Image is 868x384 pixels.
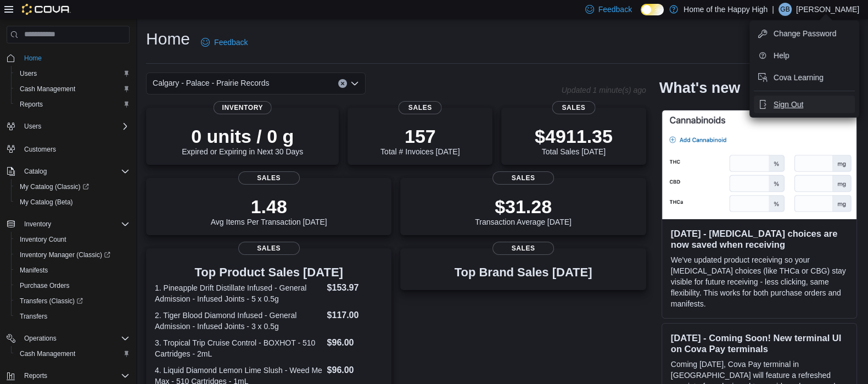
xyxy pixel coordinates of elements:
input: Dark Mode [641,4,664,15]
dd: $117.00 [327,309,383,322]
span: Cash Management [15,347,130,360]
a: Manifests [15,264,52,277]
button: Operations [20,332,61,345]
div: Avg Items Per Transaction [DATE] [211,196,327,226]
span: Transfers [15,310,130,323]
h1: Home [146,28,190,50]
button: Transfers [11,309,134,324]
div: Total Sales [DATE] [535,125,613,156]
span: Cash Management [15,82,130,96]
button: Reports [2,368,134,383]
h3: Top Brand Sales [DATE] [455,266,592,279]
span: Feedback [214,37,248,48]
span: Users [20,69,37,78]
span: Sales [492,242,554,255]
a: Inventory Manager (Classic) [11,247,134,263]
button: Help [754,47,855,64]
h3: [DATE] - Coming Soon! New terminal UI on Cova Pay terminals [671,332,848,354]
button: My Catalog (Beta) [11,194,134,210]
dd: $96.00 [327,364,383,377]
span: Sales [399,101,442,114]
p: $4911.35 [535,125,613,147]
button: Inventory [2,216,134,232]
span: Operations [24,334,57,343]
dt: 3. Tropical Trip Cruise Control - BOXHOT - 510 Cartridges - 2mL [155,337,323,359]
button: Reports [20,369,52,382]
p: $31.28 [475,196,572,218]
span: Cash Management [20,349,75,358]
span: Catalog [20,165,130,178]
span: Change Password [774,28,836,39]
span: Customers [24,145,56,154]
span: Sales [492,171,554,185]
div: Expired or Expiring in Next 30 Days [182,125,303,156]
button: Clear input [338,79,347,88]
a: Transfers (Classic) [15,294,87,308]
span: My Catalog (Beta) [15,196,130,209]
span: Purchase Orders [20,281,70,290]
span: Reports [20,369,130,382]
div: Transaction Average [DATE] [475,196,572,226]
span: Inventory [24,220,51,229]
h3: Top Product Sales [DATE] [155,266,383,279]
a: Home [20,52,46,65]
span: Users [20,120,130,133]
a: Transfers [15,310,52,323]
span: Dark Mode [641,15,641,16]
span: Inventory [20,218,130,231]
a: Cash Management [15,347,80,360]
span: Catalog [24,167,47,176]
a: Transfers (Classic) [11,293,134,309]
span: Purchase Orders [15,279,130,292]
p: 157 [380,125,460,147]
div: Gray Bonato [779,3,792,16]
span: Transfers (Classic) [20,297,83,305]
button: Cash Management [11,81,134,97]
p: We've updated product receiving so your [MEDICAL_DATA] choices (like THCa or CBG) stay visible fo... [671,254,848,309]
span: Reports [15,98,130,111]
span: Sales [552,101,595,114]
button: Catalog [2,164,134,179]
h3: [DATE] - [MEDICAL_DATA] choices are now saved when receiving [671,228,848,250]
span: Inventory Manager (Classic) [15,248,130,261]
p: | [772,3,774,16]
a: My Catalog (Classic) [15,180,93,193]
p: [PERSON_NAME] [796,3,859,16]
p: 1.48 [211,196,327,218]
div: Total # Invoices [DATE] [380,125,460,156]
span: Home [20,51,130,65]
a: My Catalog (Classic) [11,179,134,194]
span: Reports [20,100,43,109]
button: Open list of options [350,79,359,88]
button: Home [2,50,134,66]
span: Transfers [20,312,47,321]
button: Operations [2,331,134,346]
span: Sales [238,242,300,255]
h2: What's new [659,79,740,97]
span: Reports [24,371,47,380]
button: Inventory [20,218,55,231]
span: Inventory [213,101,272,114]
span: Home [24,54,42,63]
button: Change Password [754,25,855,42]
p: Updated 1 minute(s) ago [562,86,646,94]
span: Manifests [15,264,130,277]
span: Inventory Manager (Classic) [20,251,110,259]
span: Inventory Count [15,233,130,246]
p: Home of the Happy High [684,3,768,16]
button: Users [11,66,134,81]
a: Users [15,67,41,80]
span: Operations [20,332,130,345]
span: Customers [20,142,130,155]
button: Cova Learning [754,69,855,86]
span: Manifests [20,266,48,275]
span: Users [24,122,41,131]
a: Purchase Orders [15,279,74,292]
button: Users [2,119,134,134]
button: Inventory Count [11,232,134,247]
button: Catalog [20,165,51,178]
a: Reports [15,98,47,111]
span: Transfers (Classic) [15,294,130,308]
dd: $153.97 [327,281,383,294]
a: Inventory Count [15,233,71,246]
